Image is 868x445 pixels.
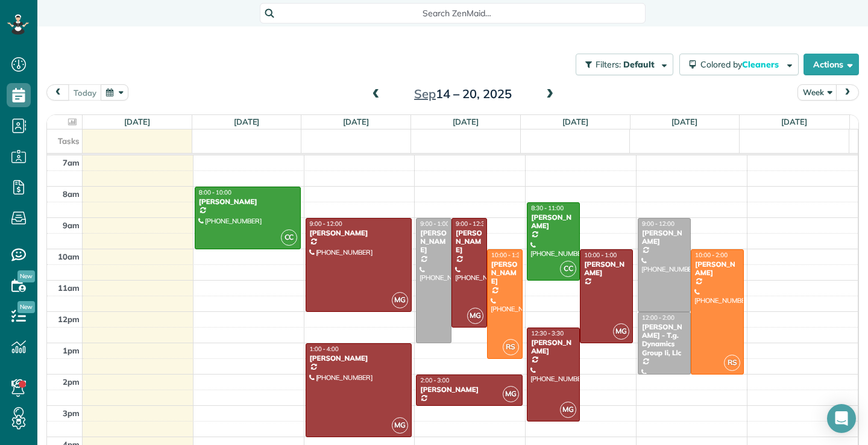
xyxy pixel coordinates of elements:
[420,229,448,255] div: [PERSON_NAME]
[58,283,80,293] span: 11am
[63,377,80,387] span: 2pm
[310,220,342,228] span: 9:00 - 12:00
[420,220,449,228] span: 9:00 - 1:00
[414,86,436,101] span: Sep
[827,404,856,433] div: Open Intercom Messenger
[420,376,449,384] span: 2:00 - 3:00
[570,54,673,75] a: Filters: Default
[63,346,80,355] span: 1pm
[199,188,231,196] span: 8:00 - 10:00
[531,329,564,337] span: 12:30 - 3:30
[491,251,524,259] span: 10:00 - 1:30
[63,408,80,418] span: 3pm
[641,229,687,246] div: [PERSON_NAME]
[467,308,483,324] span: MG
[781,117,807,126] a: [DATE]
[309,229,408,237] div: [PERSON_NAME]
[388,87,538,101] h2: 14 – 20, 2025
[596,59,621,70] span: Filters:
[724,355,740,371] span: RS
[310,345,339,353] span: 1:00 - 4:00
[58,136,80,146] span: Tasks
[531,204,564,212] span: 8:30 - 11:00
[343,117,369,126] a: [DATE]
[58,314,80,324] span: 12pm
[623,59,655,70] span: Default
[679,54,799,75] button: Colored byCleaners
[503,386,519,402] span: MG
[584,251,617,259] span: 10:00 - 1:00
[124,117,150,126] a: [DATE]
[700,59,783,70] span: Colored by
[671,117,697,126] a: [DATE]
[503,339,519,355] span: RS
[642,220,675,228] span: 9:00 - 12:00
[17,301,35,313] span: New
[17,270,35,282] span: New
[392,417,408,434] span: MG
[530,213,576,231] div: [PERSON_NAME]
[836,84,859,101] button: next
[613,323,629,340] span: MG
[420,405,518,414] div: [PHONE_NUMBER]
[198,198,297,206] div: [PERSON_NAME]
[58,252,80,261] span: 10am
[453,117,479,126] a: [DATE]
[642,314,675,322] span: 12:00 - 2:00
[694,260,740,278] div: [PERSON_NAME]
[392,292,408,308] span: MG
[281,229,297,246] span: CC
[68,84,102,101] button: today
[560,261,576,277] span: CC
[560,402,576,418] span: MG
[63,189,80,199] span: 8am
[63,158,80,167] span: 7am
[797,84,837,101] button: Week
[576,54,673,75] button: Filters: Default
[456,220,488,228] span: 9:00 - 12:30
[742,59,781,70] span: Cleaners
[309,354,408,363] div: [PERSON_NAME]
[695,251,728,259] span: 10:00 - 2:00
[63,220,80,230] span: 9am
[583,260,629,278] div: [PERSON_NAME]
[455,229,483,255] div: [PERSON_NAME]
[420,385,518,394] div: [PERSON_NAME]
[804,54,859,75] button: Actions
[46,84,69,101] button: prev
[641,323,687,358] div: [PERSON_NAME] - T.g. Dynamics Group Ii, Llc
[530,338,576,356] div: [PERSON_NAME]
[491,260,519,286] div: [PERSON_NAME]
[234,117,260,126] a: [DATE]
[562,117,588,126] a: [DATE]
